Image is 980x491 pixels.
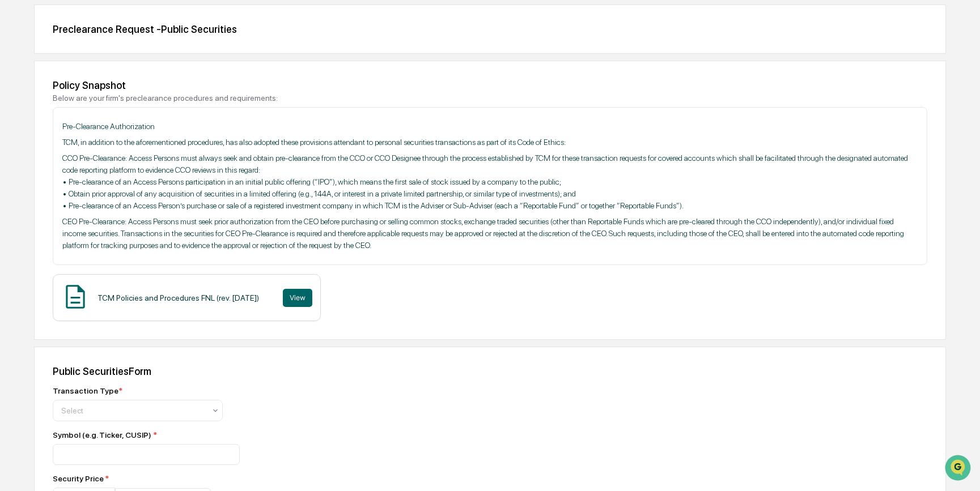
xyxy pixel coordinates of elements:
div: Security Price [53,474,211,483]
div: Public Securities Form [53,365,927,377]
div: Below are your firm's preclearance procedures and requirements: [53,93,927,103]
p: Pre-Clearance Authorization [62,121,918,133]
img: Document Icon [61,283,90,311]
div: Policy Snapshot [53,79,927,91]
button: Start new chat [193,90,206,104]
div: Symbol (e.g. Ticker, CUSIP) [53,430,449,439]
div: We're available if you need us! [39,98,143,107]
a: 🔎Data Lookup [7,160,76,180]
span: Pylon [113,192,137,200]
p: CEO Pre-Clearance: Access Persons must seek prior authorization from the CEO before purchasing or... [62,216,918,251]
div: Transaction Type [53,386,122,395]
span: Preclearance [23,143,73,154]
button: View [283,289,312,307]
a: 🗄️Attestations [78,138,145,159]
p: TCM, in addition to the aforementioned procedures, has also adopted these provisions attendant to... [62,136,918,148]
div: Preclearance Request - Public Securities [53,23,927,35]
input: Clear [29,52,187,63]
div: 🗄️ [82,144,91,153]
p: CCO Pre-Clearance: Access Persons must always seek and obtain pre-clearance from the CCO or CCO D... [62,152,918,212]
iframe: Open customer support [944,454,974,484]
p: How can we help? [11,24,206,42]
a: Powered byPylon [80,191,137,200]
a: 🖐️Preclearance [7,138,78,159]
span: Attestations [94,143,141,154]
div: TCM Policies and Procedures FNL (rev. [DATE]) [97,293,259,302]
img: 1746055101610-c473b297-6a78-478c-a979-82029cc54cd1 [11,87,32,107]
div: Start new chat [39,87,186,98]
div: 🖐️ [11,144,20,153]
span: Data Lookup [23,164,71,176]
div: 🔎 [11,165,20,174]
